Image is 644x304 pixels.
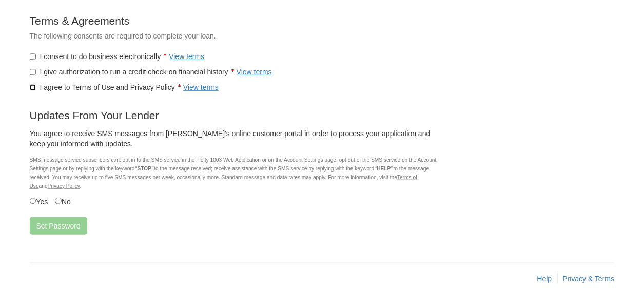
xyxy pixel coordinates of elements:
a: View terms [169,52,204,61]
a: Privacy Policy [48,183,80,189]
label: No [55,196,71,207]
input: I consent to do business electronicallyView terms [30,53,36,60]
input: I give authorization to run a credit check on financial historyView terms [30,69,36,75]
a: View terms [183,83,219,91]
button: Set Password [30,217,87,235]
a: Privacy & Terms [563,275,615,283]
label: I give authorization to run a credit check on financial history [30,67,272,77]
div: You agree to receive SMS messages from [PERSON_NAME]'s online customer portal in order to process... [30,128,440,153]
label: I consent to do business electronically [30,51,205,62]
label: I agree to Terms of Use and Privacy Policy [30,82,219,92]
input: No [55,198,62,204]
input: Yes [30,198,36,204]
p: Updates From Your Lender [30,108,440,123]
a: Help [537,275,552,283]
b: “HELP” [374,166,393,172]
p: Terms & Agreements [30,13,440,28]
small: SMS message service subscribers can: opt in to the SMS service in the Floify 1003 Web Application... [30,157,437,189]
b: “STOP” [135,166,154,172]
a: View terms [237,68,272,76]
input: I agree to Terms of Use and Privacy PolicyView terms [30,84,36,91]
p: The following consents are required to complete your loan. [30,31,440,41]
label: Yes [30,196,48,207]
